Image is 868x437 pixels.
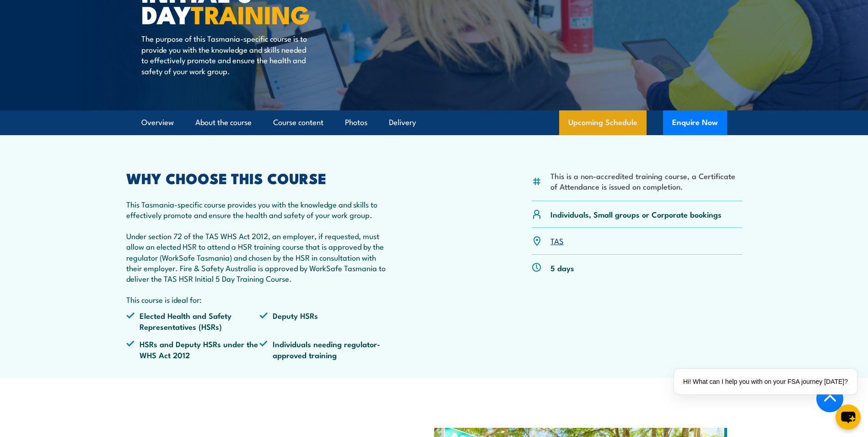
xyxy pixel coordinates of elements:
[126,294,394,305] p: This course is ideal for:
[141,33,308,76] p: The purpose of this Tasmania-specific course is to provide you with the knowledge and skills need...
[126,171,394,184] h2: WHY CHOOSE THIS COURSE
[663,110,727,135] button: Enquire Now
[550,209,722,219] p: Individuals, Small groups or Corporate bookings
[674,369,857,394] div: Hi! What can I help you with on your FSA journey [DATE]?
[126,339,260,360] li: HSRs and Deputy HSRs under the WHS Act 2012
[389,110,416,135] a: Delivery
[126,310,260,332] li: Elected Health and Safety Representatives (HSRs)
[126,230,394,284] p: Under section 72 of the TAS WHS Act 2012, an employer, if requested, must allow an elected HSR to...
[550,262,574,273] p: 5 days
[836,404,861,430] button: chat-button
[345,110,367,135] a: Photos
[550,170,742,192] li: This is a non-accredited training course, a Certificate of Attendance is issued on completion.
[259,339,393,360] li: Individuals needing regulator-approved training
[559,110,647,135] a: Upcoming Schedule
[141,110,174,135] a: Overview
[550,235,564,246] a: TAS
[259,310,393,332] li: Deputy HSRs
[195,110,252,135] a: About the course
[273,110,323,135] a: Course content
[126,199,394,220] p: This Tasmania-specific course provides you with the knowledge and skills to effectively promote a...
